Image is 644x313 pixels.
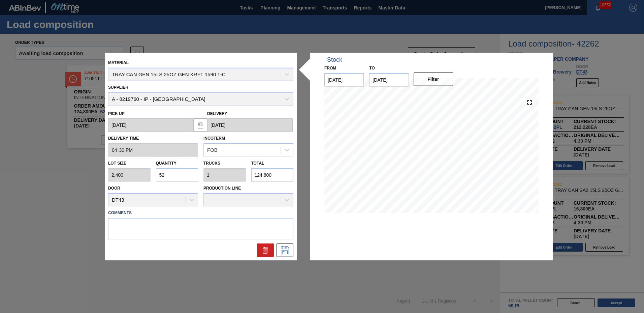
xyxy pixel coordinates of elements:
label: Door [108,186,120,191]
div: Delete Order [257,243,274,257]
button: locked [194,118,207,132]
input: mm/dd/yyyy [369,73,409,87]
img: locked [196,121,204,129]
label: Delivery Time [108,134,198,143]
label: Lot size [108,159,151,168]
input: mm/dd/yyyy [207,118,293,132]
label: Incoterm [203,136,225,141]
label: Pick up [108,111,125,116]
div: Edit Order [277,243,293,257]
label: Comments [108,208,293,218]
label: From [324,66,336,70]
label: to [369,66,375,70]
button: Filter [414,73,453,86]
label: Delivery [207,111,227,116]
input: mm/dd/yyyy [108,118,194,132]
label: Material [108,60,129,65]
label: Total [251,161,264,166]
label: Quantity [156,161,176,166]
div: FOB [207,147,218,153]
label: Trucks [203,161,220,166]
label: Supplier [108,85,128,90]
input: mm/dd/yyyy [324,73,364,87]
label: Production Line [203,186,241,191]
div: Stock [327,56,342,63]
